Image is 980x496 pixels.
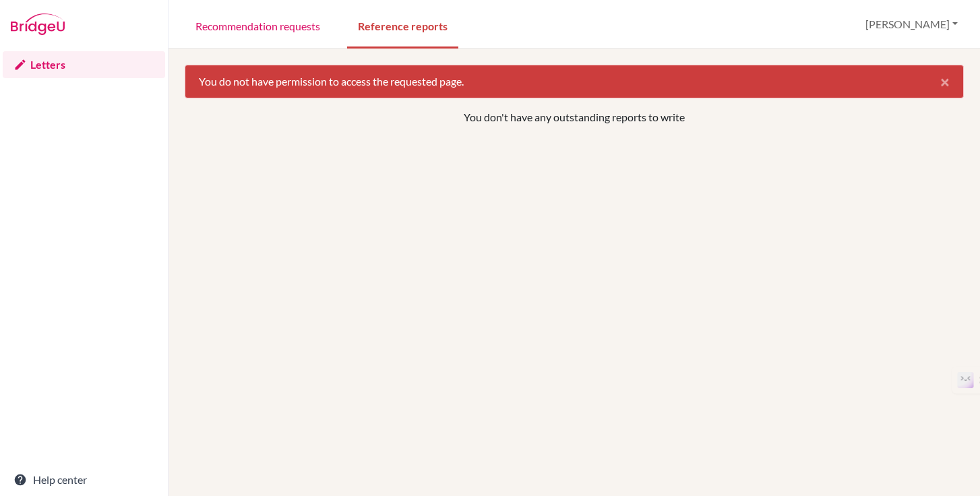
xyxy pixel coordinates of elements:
span: × [940,71,950,91]
button: [PERSON_NAME] [859,11,964,37]
img: Bridge-U [11,13,65,35]
button: Close [927,65,963,98]
p: You don't have any outstanding reports to write [259,109,888,125]
a: Recommendation requests [185,2,331,49]
div: You do not have permission to access the requested page. [185,65,964,98]
a: Help center [3,466,165,493]
a: Letters [3,51,165,78]
a: Reference reports [347,2,458,49]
